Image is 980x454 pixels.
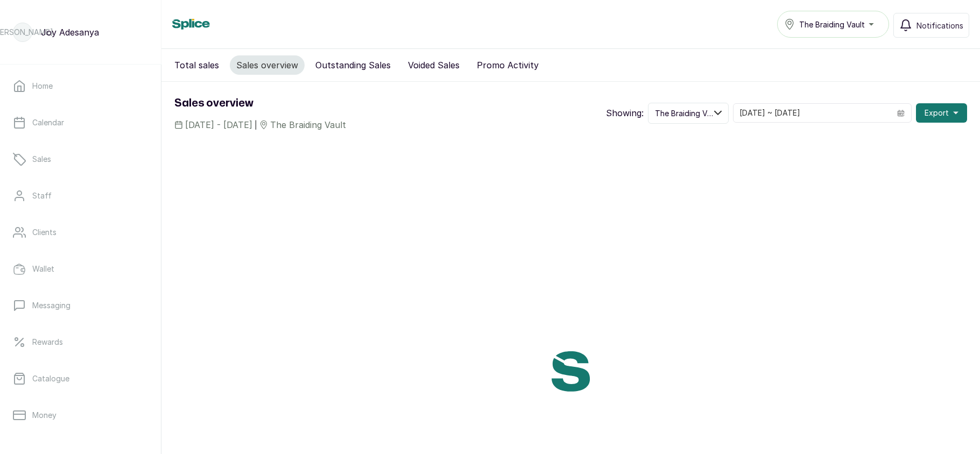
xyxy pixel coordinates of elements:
[32,300,70,311] p: Messaging
[9,290,152,321] a: Messaging
[309,55,397,75] button: Outstanding Sales
[168,55,225,75] button: Total sales
[655,108,714,119] span: The Braiding Vault
[606,107,644,119] p: Showing:
[9,144,152,174] a: Sales
[174,95,346,112] h1: Sales overview
[648,103,729,124] button: The Braiding Vault
[32,227,57,238] p: Clients
[9,181,152,211] a: Staff
[9,400,152,430] a: Money
[32,264,54,274] p: Wallet
[897,109,905,117] svg: calendar
[32,373,69,384] p: Catalogue
[32,410,57,421] p: Money
[9,217,152,247] a: Clients
[32,154,51,165] p: Sales
[32,190,52,201] p: Staff
[270,118,346,131] span: The Braiding Vault
[185,118,252,131] span: [DATE] - [DATE]
[41,26,99,39] p: Joy Adesanya
[9,71,152,101] a: Home
[916,103,967,123] button: Export
[916,20,963,31] span: Notifications
[32,337,63,347] p: Rewards
[777,11,889,38] button: The Braiding Vault
[32,117,64,128] p: Calendar
[893,13,969,38] button: Notifications
[9,254,152,284] a: Wallet
[9,327,152,357] a: Rewards
[9,364,152,394] a: Catalogue
[734,104,891,122] input: Select date
[230,55,305,75] button: Sales overview
[470,55,545,75] button: Promo Activity
[799,19,865,30] span: The Braiding Vault
[9,108,152,138] a: Calendar
[32,81,53,91] p: Home
[255,119,257,131] span: |
[401,55,466,75] button: Voided Sales
[925,108,949,118] span: Export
